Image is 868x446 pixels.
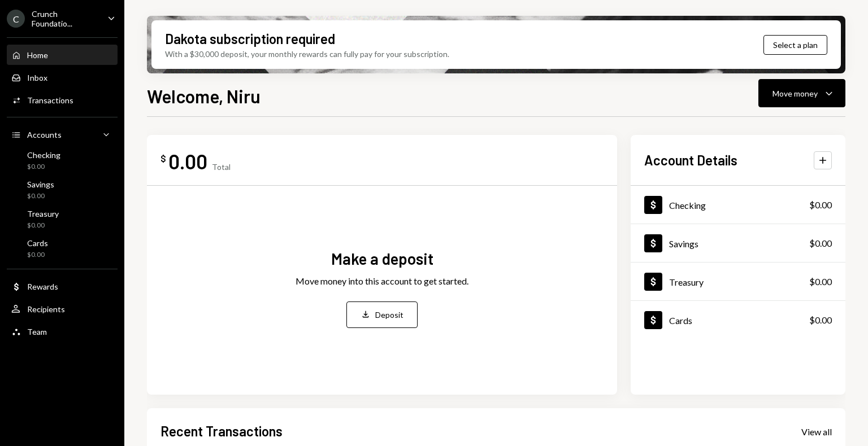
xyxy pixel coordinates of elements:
[7,67,118,88] a: Inbox
[7,147,118,174] a: Checking$0.00
[7,276,118,296] a: Rewards
[801,426,832,438] div: View all
[631,301,845,339] a: Cards$0.00
[27,50,48,60] div: Home
[168,148,207,174] div: 0.00
[7,321,118,342] a: Team
[147,85,261,107] h1: Welcome, Niru
[32,9,98,28] div: Crunch Foundatio...
[7,10,25,28] div: C
[165,29,335,48] div: Dakota subscription required
[27,304,65,314] div: Recipients
[27,327,47,336] div: Team
[160,422,283,440] h2: Recent Transactions
[809,198,832,212] div: $0.00
[809,237,832,250] div: $0.00
[27,250,48,260] div: $0.00
[669,277,704,287] div: Treasury
[772,88,818,99] div: Move money
[7,124,118,145] a: Accounts
[631,186,845,224] a: Checking$0.00
[296,274,468,288] div: Move money into this account to get started.
[331,248,433,270] div: Make a deposit
[27,150,60,160] div: Checking
[669,200,706,211] div: Checking
[27,221,59,230] div: $0.00
[809,313,832,327] div: $0.00
[7,299,118,319] a: Recipients
[809,275,832,288] div: $0.00
[27,73,47,82] div: Inbox
[27,238,48,248] div: Cards
[7,45,118,65] a: Home
[631,263,845,300] a: Treasury$0.00
[160,153,166,164] div: $
[375,309,403,321] div: Deposit
[346,301,418,328] button: Deposit
[669,238,698,249] div: Savings
[7,176,118,203] a: Savings$0.00
[763,35,827,55] button: Select a plan
[27,191,54,201] div: $0.00
[644,151,737,169] h2: Account Details
[27,209,59,218] div: Treasury
[7,235,118,262] a: Cards$0.00
[7,205,118,233] a: Treasury$0.00
[27,130,62,139] div: Accounts
[212,162,231,172] div: Total
[27,282,58,291] div: Rewards
[758,79,845,107] button: Move money
[631,224,845,262] a: Savings$0.00
[27,162,60,172] div: $0.00
[801,425,832,438] a: View all
[27,95,73,105] div: Transactions
[27,180,54,189] div: Savings
[165,48,449,60] div: With a $30,000 deposit, your monthly rewards can fully pay for your subscription.
[7,90,118,110] a: Transactions
[669,315,692,326] div: Cards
